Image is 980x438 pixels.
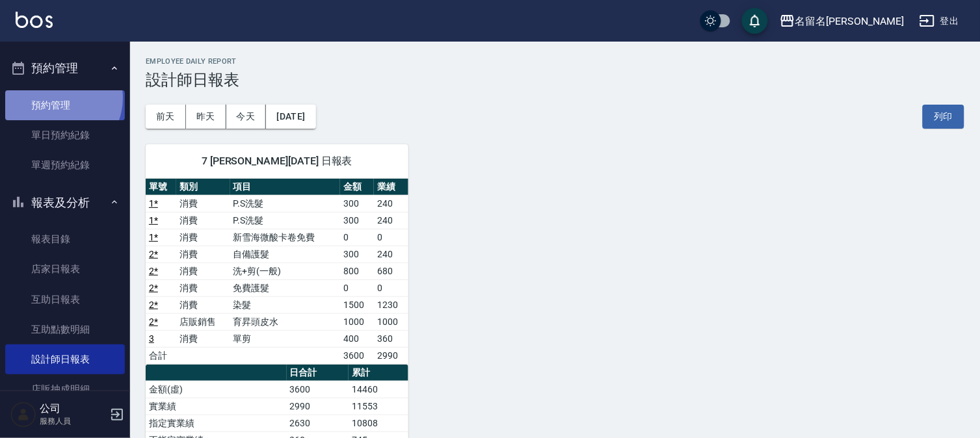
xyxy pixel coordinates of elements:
td: 實業績 [146,398,287,415]
th: 累計 [349,365,408,381]
td: 2990 [374,347,408,364]
button: 前天 [146,105,186,129]
span: 7 [PERSON_NAME][DATE] 日報表 [161,155,393,168]
a: 單日預約紀錄 [5,120,125,150]
th: 金額 [340,179,374,196]
button: 名留名[PERSON_NAME] [775,8,909,34]
td: 消費 [176,246,230,263]
th: 項目 [230,179,340,196]
td: 自備護髮 [230,246,340,263]
td: 免費護髮 [230,279,340,296]
img: Person [10,402,36,428]
td: 單剪 [230,330,340,347]
td: 2630 [287,415,349,432]
td: 800 [340,263,374,279]
td: 11553 [349,398,408,415]
td: 消費 [176,229,230,246]
td: 洗+剪(一般) [230,263,340,279]
td: 染髮 [230,296,340,313]
td: 1000 [374,313,408,330]
button: 今天 [226,105,267,129]
button: 列印 [923,105,964,129]
td: 金額(虛) [146,381,287,398]
td: 消費 [176,296,230,313]
td: 300 [340,212,374,229]
td: 400 [340,330,374,347]
table: a dense table [146,179,408,365]
td: 消費 [176,263,230,279]
td: 300 [340,246,374,263]
button: 預約管理 [5,51,125,85]
td: 2990 [287,398,349,415]
td: 10808 [349,415,408,432]
td: 0 [340,229,374,246]
td: 消費 [176,195,230,212]
td: 680 [374,263,408,279]
a: 互助日報表 [5,285,125,315]
td: 240 [374,246,408,263]
a: 互助點數明細 [5,315,125,344]
td: 14460 [349,381,408,398]
a: 報表目錄 [5,224,125,254]
button: 登出 [914,9,964,33]
th: 單號 [146,179,176,196]
td: 1000 [340,313,374,330]
td: 育昇頭皮水 [230,313,340,330]
td: 1500 [340,296,374,313]
td: 3600 [287,381,349,398]
td: 消費 [176,212,230,229]
td: 240 [374,212,408,229]
td: P.S洗髮 [230,212,340,229]
td: 合計 [146,347,176,364]
a: 預約管理 [5,90,125,120]
td: 1230 [374,296,408,313]
td: 店販銷售 [176,313,230,330]
td: 新雪海微酸卡卷免費 [230,229,340,246]
td: 300 [340,195,374,212]
td: 0 [374,279,408,296]
img: Logo [16,12,53,28]
td: 消費 [176,330,230,347]
th: 日合計 [287,365,349,381]
button: [DATE] [266,105,315,129]
td: 0 [340,279,374,296]
a: 店家日報表 [5,254,125,284]
h2: Employee Daily Report [146,57,964,66]
td: 0 [374,229,408,246]
div: 名留名[PERSON_NAME] [795,13,904,29]
button: 報表及分析 [5,186,125,220]
button: 昨天 [186,105,226,129]
a: 3 [149,333,154,344]
td: P.S洗髮 [230,195,340,212]
th: 類別 [176,179,230,196]
h3: 設計師日報表 [146,71,964,89]
p: 服務人員 [40,415,106,427]
td: 指定實業績 [146,415,287,432]
h5: 公司 [40,402,106,415]
th: 業績 [374,179,408,196]
td: 360 [374,330,408,347]
a: 設計師日報表 [5,344,125,374]
a: 單週預約紀錄 [5,150,125,180]
a: 店販抽成明細 [5,374,125,404]
td: 3600 [340,347,374,364]
td: 240 [374,195,408,212]
button: save [742,8,768,34]
td: 消費 [176,279,230,296]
